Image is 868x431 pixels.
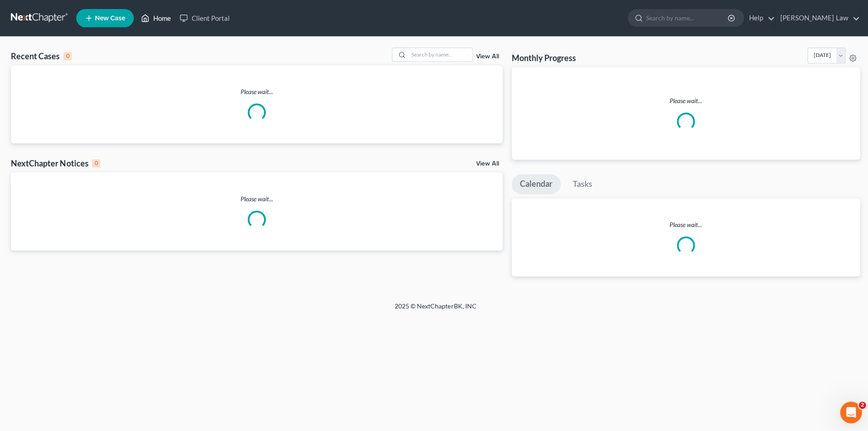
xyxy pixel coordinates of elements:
a: Tasks [563,174,599,194]
div: 0 [63,52,71,60]
div: 0 [92,159,100,167]
p: Please wait... [510,219,857,228]
a: View All [475,160,497,166]
a: Client Portal [175,10,233,26]
h3: Monthly Progress [510,52,574,63]
p: Please wait... [11,194,501,203]
input: Search by name... [407,48,471,61]
div: Recent Cases [11,51,71,62]
div: NextChapter Notices [11,157,100,168]
p: Please wait... [517,96,850,105]
div: 2025 © NextChapterBK, INC [176,301,692,317]
iframe: Intercom live chat [837,400,859,422]
p: Please wait... [11,87,501,96]
a: [PERSON_NAME] Law [773,10,857,26]
span: New Case [94,15,125,22]
input: Search by name... [644,9,726,26]
a: Home [136,10,175,26]
a: Help [742,10,772,26]
a: View All [475,53,497,60]
span: 2 [856,400,863,407]
a: Calendar [510,174,559,194]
